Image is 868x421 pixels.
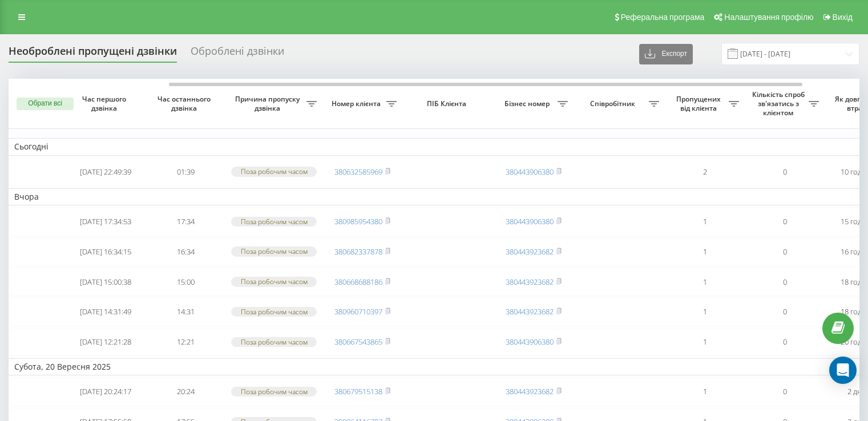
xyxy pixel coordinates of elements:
[146,158,225,186] td: 01:39
[231,95,306,112] span: Причина пропуску дзвінка
[334,216,382,226] a: 380985954380
[146,208,225,236] td: 17:34
[334,277,382,287] a: 380668688186
[506,246,554,257] a: 380443923682
[745,238,825,266] td: 0
[146,238,225,266] td: 16:34
[579,99,649,108] span: Співробітник
[745,298,825,326] td: 0
[66,328,146,356] td: [DATE] 12:21:28
[146,378,225,406] td: 20:24
[665,378,745,406] td: 1
[334,246,382,257] a: 380682337878
[745,158,825,186] td: 0
[724,13,813,22] span: Налаштування профілю
[671,95,729,112] span: Пропущених від клієнта
[66,268,146,296] td: [DATE] 15:00:38
[506,216,554,226] a: 380443906380
[506,167,554,177] a: 380443906380
[334,337,382,347] a: 380667543865
[665,158,745,186] td: 2
[146,328,225,356] td: 12:21
[231,387,317,396] div: Поза робочим часом
[621,13,705,22] span: Реферальна програма
[665,328,745,356] td: 1
[231,337,317,347] div: Поза робочим часом
[66,238,146,266] td: [DATE] 16:34:15
[506,277,554,287] a: 380443923682
[745,378,825,406] td: 0
[334,306,382,317] a: 380960710397
[499,99,558,108] span: Бізнес номер
[328,99,386,108] span: Номер клієнта
[9,45,177,63] div: Необроблені пропущені дзвінки
[833,13,853,22] span: Вихід
[231,167,317,176] div: Поза робочим часом
[665,298,745,326] td: 1
[334,167,382,177] a: 380632585969
[231,277,317,286] div: Поза робочим часом
[745,208,825,236] td: 0
[231,217,317,226] div: Поза робочим часом
[155,95,216,112] span: Час останнього дзвінка
[231,246,317,256] div: Поза робочим часом
[66,378,146,406] td: [DATE] 20:24:17
[66,208,146,236] td: [DATE] 17:34:53
[66,298,146,326] td: [DATE] 14:31:49
[191,45,284,63] div: Оброблені дзвінки
[506,306,554,317] a: 380443923682
[829,357,857,384] div: Open Intercom Messenger
[745,328,825,356] td: 0
[17,98,74,110] button: Обрати всі
[231,307,317,317] div: Поза робочим часом
[665,238,745,266] td: 1
[66,158,146,186] td: [DATE] 22:49:39
[745,268,825,296] td: 0
[146,298,225,326] td: 14:31
[334,386,382,396] a: 380679515138
[146,268,225,296] td: 15:00
[665,268,745,296] td: 1
[506,386,554,396] a: 380443923682
[639,44,693,64] button: Експорт
[412,99,484,108] span: ПІБ Клієнта
[506,337,554,347] a: 380443906380
[750,90,809,117] span: Кількість спроб зв'язатись з клієнтом
[75,95,136,112] span: Час першого дзвінка
[665,208,745,236] td: 1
